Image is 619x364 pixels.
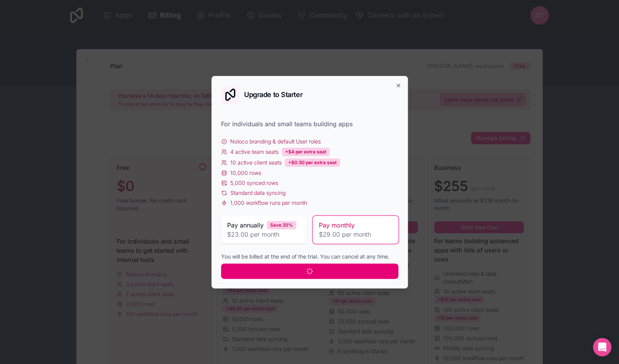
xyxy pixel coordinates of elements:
span: Standard data syncing [230,189,286,197]
span: 4 active team seats [230,148,279,156]
span: 10,000 rows [230,169,261,177]
div: +$0.50 per extra seat [285,158,340,167]
span: 1,000 workflow runs per month [230,199,307,207]
span: Pay annually [227,221,264,230]
div: Save 20% [267,221,296,229]
span: $23.00 per month [227,230,300,239]
div: +$4 per extra seat [282,148,330,156]
span: 5,000 synced rows [230,179,278,187]
span: $29.00 per month [319,230,392,239]
div: You will be billed at the end of the trial. You can cancel at any time. [221,253,398,260]
span: 10 active client seats [230,159,282,166]
span: Pay monthly [319,221,355,230]
h2: Upgrade to Starter [244,91,302,98]
div: For individuals and small teams building apps [221,119,398,128]
span: Noloco branding & default User roles [230,138,321,145]
button: Close [395,82,401,89]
